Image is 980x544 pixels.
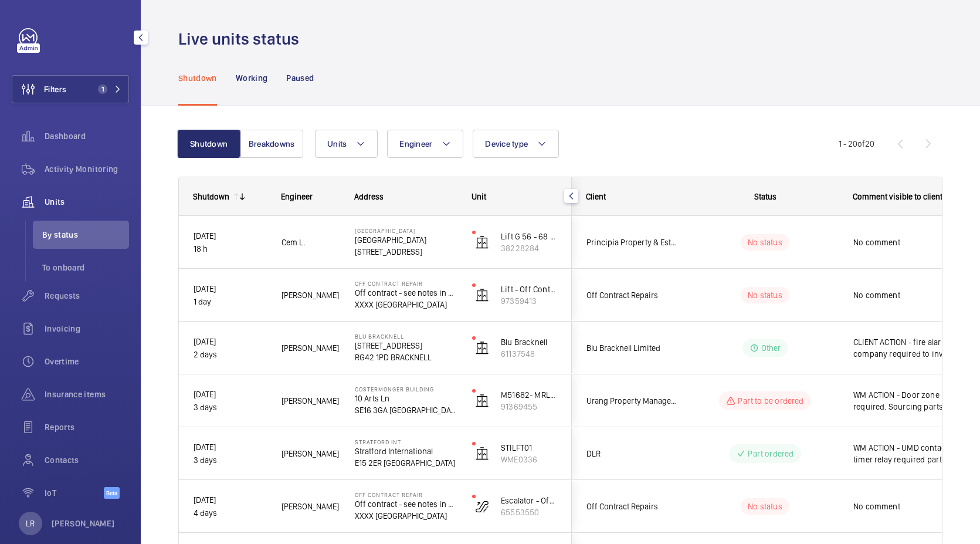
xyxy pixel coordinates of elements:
span: Engineer [281,192,313,201]
button: Units [315,130,378,158]
span: Reports [45,421,129,433]
span: Cem L. [282,236,340,249]
p: 4 days [194,506,266,519]
span: DLR [586,447,677,460]
p: [DATE] [194,494,266,506]
span: Contacts [45,454,129,466]
p: [STREET_ADDRESS] [355,340,457,352]
span: [PERSON_NAME] [282,447,340,460]
img: elevator.svg [475,288,489,302]
p: 1 day [194,295,266,308]
p: Costermonger Building [355,386,457,393]
p: Shutdown [178,72,217,84]
p: 91369455 [501,401,557,413]
div: Shutdown [193,192,229,201]
span: Status [754,192,776,201]
p: 10 Arts Ln [355,393,457,404]
button: Breakdowns [240,130,303,158]
span: Client [586,192,606,201]
p: No status [748,501,782,512]
span: Units [327,139,347,148]
span: Activity Monitoring [45,163,129,175]
p: 18 h [194,242,266,255]
p: STILFT01 [501,442,557,454]
p: XXXX [GEOGRAPHIC_DATA] [355,299,457,310]
span: Address [354,192,384,201]
p: XXXX [GEOGRAPHIC_DATA] [355,510,457,522]
p: [GEOGRAPHIC_DATA] [355,227,457,234]
span: WM ACTION - UMD contactor and timer relay required parts on order [853,442,975,465]
p: Paused [286,72,314,84]
p: Escalator - Off Contract [501,495,557,506]
p: [GEOGRAPHIC_DATA] [355,234,457,246]
div: Unit [472,192,558,201]
p: Lift G 56 - 68 Alderlodge [501,231,557,242]
p: Part to be ordered [738,395,803,407]
img: escalator.svg [475,499,489,513]
p: Off contract - see notes in description [355,287,457,299]
span: 1 [98,85,107,94]
p: E15 2ER [GEOGRAPHIC_DATA] [355,457,457,469]
p: Working [236,72,267,84]
p: [DATE] [194,335,266,348]
p: 61137548 [501,348,557,360]
span: Off Contract Repairs [586,500,677,513]
span: IoT [45,487,104,499]
span: No comment [853,236,975,248]
span: Filters [44,83,66,95]
p: Off Contract Repair [355,491,457,498]
span: WM ACTION - Door zone bracket required. Sourcing parts [DATE] [853,389,975,413]
p: Part ordered [748,448,794,459]
button: Filters1 [12,75,129,103]
span: Requests [45,290,129,302]
span: Blu Bracknell Limited [586,342,677,354]
p: M51682- MRL Passenger Lift Flats 1-2 [501,389,557,401]
span: 1 - 20 20 [839,140,874,148]
p: No status [748,236,782,248]
span: Device type [485,139,528,148]
p: [DATE] [194,388,266,401]
p: No status [748,289,782,301]
button: Device type [473,130,559,158]
span: Off Contract Repairs [586,289,677,302]
button: Shutdown [177,130,240,158]
span: No comment [853,289,975,301]
p: Blu Bracknell [501,336,557,348]
span: [PERSON_NAME] [282,289,340,302]
span: [PERSON_NAME] [282,342,340,354]
span: Principia Property & Estates - [GEOGRAPHIC_DATA] [586,236,677,249]
p: [DATE] [194,441,266,454]
span: Engineer [399,139,432,148]
p: Off Contract Repair [355,280,457,287]
p: LR [26,518,35,529]
span: Overtime [45,356,129,367]
img: elevator.svg [475,341,489,355]
button: Engineer [387,130,463,158]
p: [PERSON_NAME] [52,518,115,529]
p: Lift - Off Contract [501,283,557,295]
p: 65553550 [501,506,557,518]
span: [PERSON_NAME] [282,394,340,407]
span: Units [45,196,129,208]
p: [STREET_ADDRESS] [355,246,457,258]
span: Dashboard [45,130,129,142]
p: Other [761,342,781,354]
h1: Live units status [178,28,306,50]
span: Comment visible to client [853,192,942,201]
p: 3 days [194,454,266,467]
p: Stratford International [355,445,457,457]
p: SE16 3GA [GEOGRAPHIC_DATA] [355,404,457,416]
span: Urang Property Management Ltd- The Exchange [586,394,677,407]
span: By status [42,229,129,241]
p: 2 days [194,348,266,361]
span: Insurance items [45,388,129,400]
p: Stratford int [355,438,457,445]
img: elevator.svg [475,394,489,408]
span: CLIENT ACTION - fire alarm company required to investigate issues reported [DATE] [853,336,975,360]
p: 97359413 [501,295,557,307]
span: Invoicing [45,323,129,334]
p: WME0336 [501,454,557,465]
span: To onboard [42,262,129,273]
span: Beta [104,487,120,499]
p: 3 days [194,401,266,414]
